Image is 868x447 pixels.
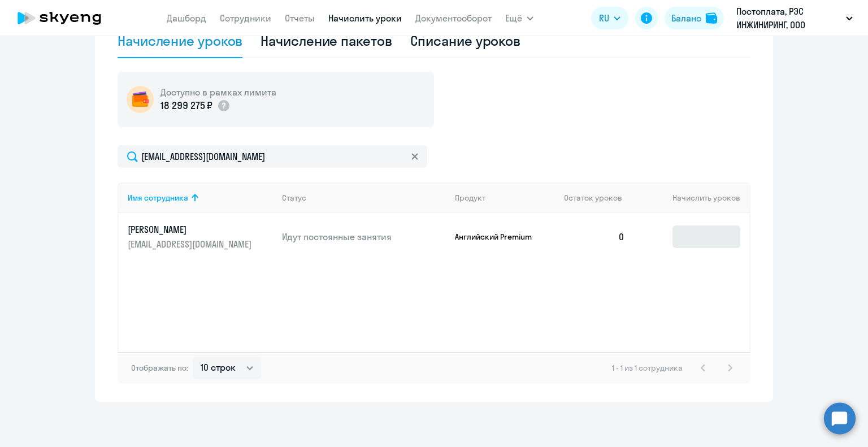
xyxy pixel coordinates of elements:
[455,232,540,242] p: Английский Premium
[736,5,841,32] p: Постоплата, РЭС ИНЖИНИРИНГ, ООО
[220,12,271,24] a: Сотрудники
[160,86,276,98] h5: Доступно в рамках лимита
[410,32,521,50] div: Списание уроков
[167,12,206,24] a: Дашборд
[415,12,492,24] a: Документооборот
[282,193,306,203] div: Статус
[634,183,749,213] th: Начислить уроков
[665,7,724,29] button: Балансbalance
[328,12,402,24] a: Начислить уроки
[505,7,533,29] button: Ещё
[282,193,446,203] div: Статус
[564,193,622,203] span: Остаток уроков
[671,11,701,25] div: Баланс
[128,193,273,203] div: Имя сотрудника
[160,98,212,113] p: 18 299 275 ₽
[128,238,254,250] p: [EMAIL_ADDRESS][DOMAIN_NAME]
[599,11,609,25] span: RU
[127,86,154,113] img: wallet-circle.png
[131,363,188,373] span: Отображать по:
[731,5,858,32] button: Постоплата, РЭС ИНЖИНИРИНГ, ООО
[455,193,485,203] div: Продукт
[505,11,522,25] span: Ещё
[612,363,683,373] span: 1 - 1 из 1 сотрудника
[128,193,188,203] div: Имя сотрудника
[118,32,242,50] div: Начисление уроков
[282,231,446,243] p: Идут постоянные занятия
[564,193,634,203] div: Остаток уроков
[128,223,254,236] p: [PERSON_NAME]
[706,12,717,24] img: balance
[128,223,273,250] a: [PERSON_NAME][EMAIL_ADDRESS][DOMAIN_NAME]
[455,193,555,203] div: Продукт
[555,213,634,261] td: 0
[285,12,315,24] a: Отчеты
[118,145,427,168] input: Поиск по имени, email, продукту или статусу
[591,7,628,29] button: RU
[261,32,392,50] div: Начисление пакетов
